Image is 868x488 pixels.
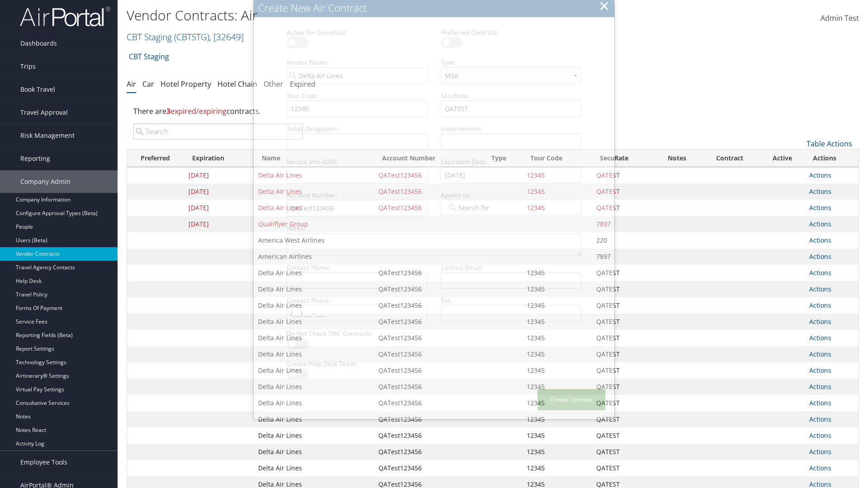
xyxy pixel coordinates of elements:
[809,415,831,423] a: Actions
[437,58,585,67] label: Type:
[809,171,831,179] a: Actions
[374,427,483,444] td: QATest123456
[809,285,831,293] a: Actions
[821,5,859,33] a: Admin Test
[809,301,831,310] a: Actions
[809,333,831,342] a: Actions
[20,101,68,124] span: Travel Approval
[283,224,585,233] label: Notes:
[20,124,75,147] span: Risk Management
[283,329,431,338] label: Do Not Check TMC Contracts:
[699,150,760,167] th: Contract: activate to sort column ascending
[809,203,831,212] a: Actions
[809,350,831,358] a: Actions
[254,411,374,427] td: Delta Air Lines
[437,157,585,166] label: Expiration Date:
[809,464,831,472] a: Actions
[655,150,699,167] th: Notes: activate to sort column ascending
[809,236,831,244] a: Actions
[283,263,431,272] label: Contact Name:
[809,447,831,456] a: Actions
[127,99,859,123] div: There are contracts.
[592,330,655,346] td: QATEST
[437,296,585,305] label: Ext:
[592,200,655,216] td: QATEST
[592,379,655,395] td: QATEST
[283,124,431,133] label: Ticket Designator:
[283,191,431,200] label: Account Number:
[592,216,655,232] td: 7897
[809,252,831,261] a: Actions
[522,427,592,444] td: 12345
[184,216,254,232] td: [DATE]
[522,460,592,476] td: 12345
[437,91,585,100] label: SecuRate:
[166,106,226,116] span: expired/expiring
[127,79,136,89] a: Air
[283,157,431,166] label: Service Info (OSI):
[592,183,655,200] td: QATEST
[166,106,170,116] strong: 3
[809,366,831,375] a: Actions
[20,451,67,474] span: Employee Tools
[592,427,655,444] td: QATEST
[184,183,254,200] td: [DATE]
[821,13,859,23] span: Admin Test
[283,91,431,100] label: Tour Code:
[374,460,483,476] td: QATest123456
[287,305,427,322] input: (___) ___-____
[592,314,655,330] td: QATEST
[522,444,592,460] td: 12345
[592,150,655,167] th: SecuRate: activate to sort column ascending
[374,444,483,460] td: QATest123456
[20,147,50,170] span: Reporting
[129,47,169,66] a: CBT Staging
[809,431,831,440] a: Actions
[809,268,831,277] a: Actions
[142,79,154,89] a: Car
[184,167,254,183] td: [DATE]
[258,1,614,15] div: Create New Air Contract
[592,460,655,476] td: QATEST
[209,31,244,43] span: , [ 32649 ]
[809,220,831,228] a: Actions
[592,281,655,297] td: QATEST
[592,265,655,281] td: QATEST
[807,139,852,149] a: Table Actions
[283,28,431,37] label: Active For Compleat:
[437,263,585,272] label: Contact Email:
[592,411,655,427] td: QATEST
[592,444,655,460] td: QATEST
[437,124,585,133] label: Endorsement:
[437,191,585,200] label: Applies to:
[592,346,655,362] td: QATEST
[809,317,831,326] a: Actions
[809,382,831,391] a: Actions
[20,6,110,27] img: airportal-logo.png
[809,399,831,407] a: Actions
[447,203,497,212] input: Search for Airline
[283,296,431,305] label: Contact Phone:
[184,200,254,216] td: [DATE]
[592,232,655,249] td: 220
[254,444,374,460] td: Delta Air Lines
[127,31,244,43] a: CBT Staging
[592,362,655,379] td: QATEST
[437,28,585,37] label: Preferred Contract:
[133,123,303,140] input: Search
[160,79,211,89] a: Hotel Property
[20,78,55,101] span: Book Travel
[127,150,184,167] th: Preferred: activate to sort column ascending
[20,170,71,193] span: Company Admin
[592,297,655,314] td: QATEST
[592,249,655,265] td: 7897
[174,31,209,43] span: ( CBTSTG )
[538,389,605,410] button: Create Contract
[805,150,859,167] th: Actions
[184,150,254,167] th: Expiration: activate to sort column descending
[254,460,374,476] td: Delta Air Lines
[20,55,36,78] span: Trips
[592,395,655,411] td: QATEST
[254,427,374,444] td: Delta Air Lines
[592,167,655,183] td: QATEST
